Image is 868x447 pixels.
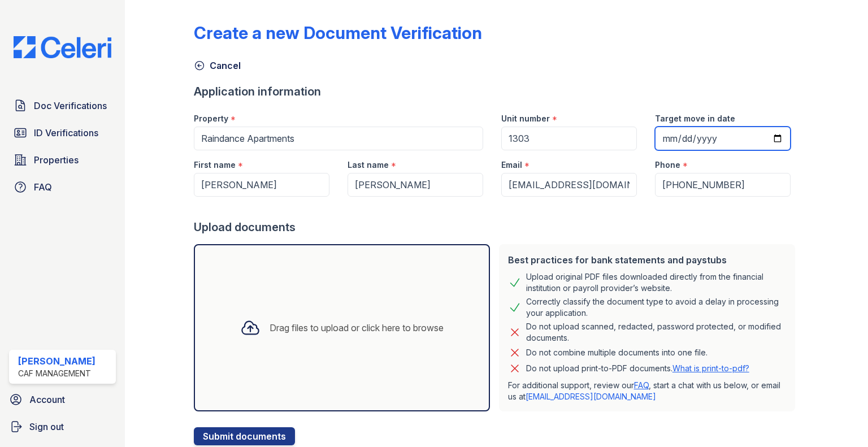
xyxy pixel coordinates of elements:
[29,393,65,406] span: Account
[9,121,116,144] a: ID Verifications
[194,84,800,99] div: Application information
[194,219,800,235] div: Upload documents
[5,36,120,58] img: CE_Logo_Blue-a8612792a0a2168367f1c8372b55b34899dd931a85d93a1a3d3e32e68fde9ad4.png
[18,368,96,379] div: CAF Management
[194,113,228,124] label: Property
[18,354,96,368] div: [PERSON_NAME]
[5,388,120,411] a: Account
[508,253,786,267] div: Best practices for bank statements and paystubs
[526,321,786,344] div: Do not upload scanned, redacted, password protected, or modified documents.
[34,180,52,194] span: FAQ
[508,380,786,402] p: For additional support, review our , start a chat with us below, or email us at
[194,427,295,445] button: Submit documents
[655,113,735,124] label: Target move in date
[501,113,550,124] label: Unit number
[34,126,98,140] span: ID Verifications
[526,271,786,294] div: Upload original PDF files downloaded directly from the financial institution or payroll provider’...
[526,346,708,359] div: Do not combine multiple documents into one file.
[526,363,749,374] p: Do not upload print-to-PDF documents.
[29,420,64,433] span: Sign out
[34,99,107,112] span: Doc Verifications
[9,94,116,117] a: Doc Verifications
[9,176,116,198] a: FAQ
[526,392,656,401] a: [EMAIL_ADDRESS][DOMAIN_NAME]
[348,159,389,171] label: Last name
[634,380,649,390] a: FAQ
[501,159,522,171] label: Email
[194,159,236,171] label: First name
[194,23,482,43] div: Create a new Document Verification
[655,159,680,171] label: Phone
[5,415,120,438] a: Sign out
[194,59,241,72] a: Cancel
[34,153,79,167] span: Properties
[672,363,749,373] a: What is print-to-pdf?
[9,149,116,171] a: Properties
[526,296,786,319] div: Correctly classify the document type to avoid a delay in processing your application.
[270,321,444,335] div: Drag files to upload or click here to browse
